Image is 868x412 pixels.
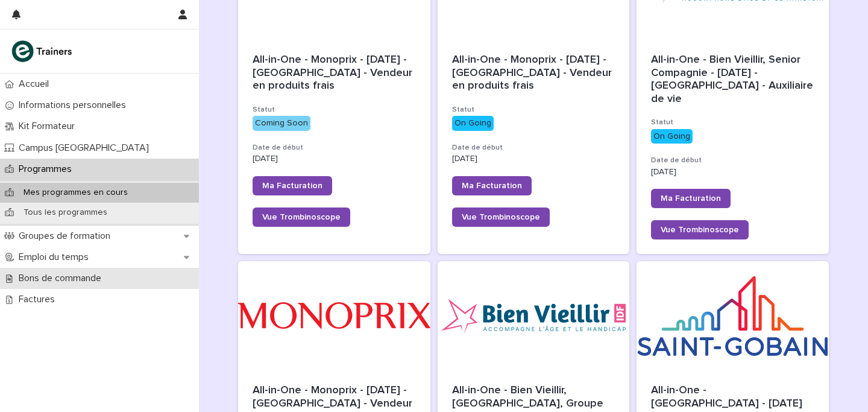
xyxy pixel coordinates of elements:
[14,163,81,175] p: Programmes
[452,208,550,227] a: Vue Trombinoscope
[462,213,540,221] span: Vue Trombinoscope
[253,176,332,195] a: Ma Facturation
[651,129,693,144] div: On Going
[14,188,137,198] p: Mes programmes en cours
[651,220,749,239] a: Vue Trombinoscope
[452,54,615,91] span: All-in-One - Monoprix - [DATE] - [GEOGRAPHIC_DATA] - Vendeur en produits frais
[253,116,310,131] div: Coming Soon
[14,230,120,242] p: Groupes de formation
[14,100,136,111] p: Informations personnelles
[651,156,814,165] h3: Date de début
[10,39,76,63] img: K0CqGN7SDeD6s4JG8KQk
[253,105,416,115] h3: Statut
[651,118,814,127] h3: Statut
[14,142,159,154] p: Campus [GEOGRAPHIC_DATA]
[661,226,739,234] span: Vue Trombinoscope
[651,189,731,208] a: Ma Facturation
[452,154,615,164] p: [DATE]
[14,273,111,284] p: Bons de commande
[262,182,322,190] span: Ma Facturation
[14,121,84,132] p: Kit Formateur
[262,213,341,221] span: Vue Trombinoscope
[14,294,64,305] p: Factures
[253,54,415,91] span: All-in-One - Monoprix - [DATE] - [GEOGRAPHIC_DATA] - Vendeur en produits frais
[253,208,350,227] a: Vue Trombinoscope
[452,143,615,153] h3: Date de début
[253,143,416,153] h3: Date de début
[253,154,416,164] p: [DATE]
[452,116,494,131] div: On Going
[14,252,98,263] p: Emploi du temps
[14,208,117,218] p: Tous les programmes
[452,176,532,195] a: Ma Facturation
[651,54,816,104] span: All-in-One - Bien Vieillir, Senior Compagnie - [DATE] - [GEOGRAPHIC_DATA] - Auxiliaire de vie
[14,78,58,90] p: Accueil
[452,105,615,115] h3: Statut
[462,182,522,190] span: Ma Facturation
[661,194,721,203] span: Ma Facturation
[651,167,814,177] p: [DATE]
